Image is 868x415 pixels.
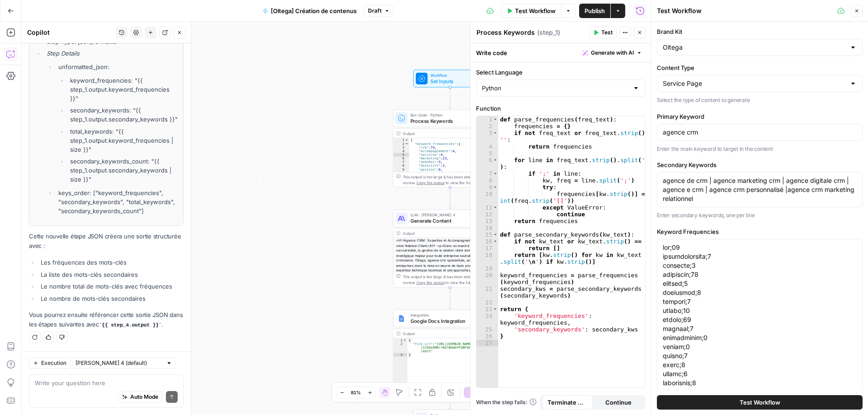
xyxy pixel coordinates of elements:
[351,389,361,396] span: 81%
[476,238,498,245] div: 16
[99,322,162,328] code: {{ step_4.output }}
[393,160,409,164] div: 7
[593,395,644,410] button: Continue
[605,398,632,407] span: Continue
[663,43,846,52] input: Oltega
[493,130,498,136] span: Toggle code folding, rows 3 through 4
[56,62,178,184] li: unformatted_json:
[416,280,444,285] span: Copy the output
[47,50,80,57] em: Step Details
[41,359,66,367] span: Execution
[393,142,409,145] div: 2
[476,306,498,312] div: 23
[68,157,178,184] li: secondary_keywords_count: "{{ step_1.output.secondary_keywords | size }}"
[579,47,646,59] button: Generate with AI
[29,310,184,330] p: Vous pourrez ensuite référencer cette sortie JSON dans les étapes suivantes avec .
[29,232,184,251] p: Cette nouvelle étape JSON créera une sortie structurée avec :
[657,227,863,236] label: Keyword Frequencies
[393,153,409,156] div: 5
[657,112,863,121] label: Primary Keyword
[393,338,407,342] div: 1
[657,96,863,105] p: Select the type of content to generate
[476,130,498,143] div: 3
[476,157,498,170] div: 6
[68,106,178,124] li: secondary_keywords: "{{ step_1.output.secondary_keywords }}"
[476,333,498,340] div: 26
[493,306,498,312] span: Toggle code folding, rows 23 through 26
[476,211,498,218] div: 12
[430,77,467,84] span: Set Inputs
[393,171,409,175] div: 10
[476,184,498,191] div: 9
[476,116,498,123] div: 1
[403,230,487,236] div: Output
[271,6,357,15] span: [Oltega] Création de contenus
[257,4,362,18] button: [Oltega] Création de contenus
[493,157,498,163] span: Toggle code folding, rows 6 through 12
[38,282,184,291] li: Le nombre total de mots-clés avec fréquences
[476,224,498,231] div: 14
[476,326,498,333] div: 25
[405,138,409,142] span: Toggle code folding, rows 1 through 61
[403,331,487,336] div: Output
[476,123,498,130] div: 2
[68,127,178,154] li: total_keywords: "{{ step_1.output.keyword_frequencies | size }}"
[471,43,651,62] div: Write code
[501,4,561,18] button: Test Workflow
[403,274,504,286] div: This output is too large & has been abbreviated for review. to view the full content.
[393,149,409,153] div: 4
[403,338,407,342] span: Toggle code folding, rows 1 through 3
[493,238,498,245] span: Toggle code folding, rows 16 through 17
[393,168,409,171] div: 9
[476,218,498,224] div: 13
[56,188,178,215] li: keys_order: ["keyword_frequencies", "secondary_keywords", "total_keywords", "secondary_keywords_c...
[38,270,184,279] li: La liste des mots-clés secondaires
[410,117,488,124] span: Process Keywords
[657,160,863,169] label: Secondary Keywords
[410,212,487,218] span: LLM · [PERSON_NAME] 4
[482,84,629,93] input: Python
[393,70,507,87] div: WorkflowSet InputsInputs
[476,398,537,406] a: When the step fails:
[75,359,162,368] input: Claude Sonnet 4 (default)
[657,395,863,410] button: Test Workflow
[476,68,646,77] label: Select Language
[130,393,158,401] span: Auto Mode
[493,116,498,123] span: Toggle code folding, rows 1 through 13
[601,28,613,37] span: Test
[476,231,498,238] div: 15
[38,258,184,267] li: Les fréquences des mots-clés
[579,4,610,18] button: Publish
[537,28,560,37] span: ( step_1 )
[476,150,498,157] div: 5
[589,27,617,38] button: Test
[663,176,857,203] textarea: agence de crm | agence marketing crm | agence digitale crm | agence e crm | agence crm personnali...
[403,131,487,136] div: Output
[476,204,498,211] div: 11
[476,265,498,272] div: 19
[740,398,780,407] span: Test Workflow
[393,210,507,288] div: LLM · [PERSON_NAME] 4Generate ContentStep 2Output<h1>Agence CRM : Expertise et Accompagnement pou...
[476,312,498,326] div: 24
[657,27,863,36] label: Brand Kit
[393,342,407,353] div: 2
[449,387,451,409] g: Edge from step_3 to end
[476,143,498,150] div: 4
[449,187,451,209] g: Edge from step_1 to step_2
[476,245,498,252] div: 17
[38,294,184,303] li: Le nombre de mots-clés secondaires
[393,164,409,168] div: 8
[410,112,488,118] span: Run Code · Python
[449,87,451,108] g: Edge from start to step_1
[476,272,498,285] div: 20
[476,252,498,265] div: 18
[657,145,863,154] p: Enter the main keyword to target in the content
[364,5,394,17] button: Draft
[476,285,498,299] div: 21
[393,310,507,388] div: IntegrationGoogle Docs IntegrationStep 3Output{ "file_url":"[URL][DOMAIN_NAME] /1fOGe6MOrrN2rBAQ0...
[493,184,498,191] span: Toggle code folding, rows 9 through 10
[393,109,507,187] div: Run Code · PythonProcess KeywordsStep 1Output{ "keyword_frequencies":{ "crm":74, "accompagnement"...
[368,7,382,15] span: Draft
[410,317,487,325] span: Google Docs Integration
[476,104,646,113] label: Function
